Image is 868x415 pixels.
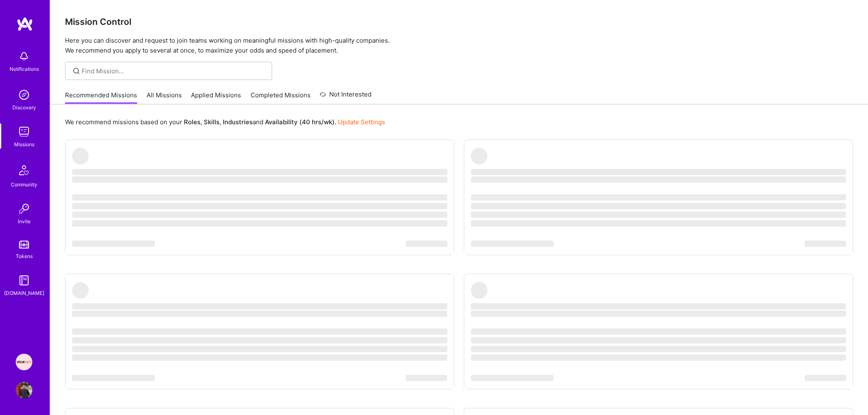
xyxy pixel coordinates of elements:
img: User Avatar [16,382,32,398]
img: Invite [16,200,32,217]
div: Community [11,180,37,189]
b: Roles [184,118,200,126]
a: Completed Missions [251,91,311,104]
div: Tokens [16,252,33,261]
img: bell [16,48,32,65]
i: icon SearchGrey [72,66,81,76]
img: tokens [19,241,29,249]
div: [DOMAIN_NAME] [4,289,44,297]
div: Discovery [12,103,36,112]
b: Availability (40 hrs/wk) [265,118,335,126]
img: guide book [16,272,32,289]
a: User Avatar [14,382,34,398]
img: discovery [16,87,32,103]
a: All Missions [147,91,182,104]
a: Speakeasy: Software Engineer to help Customers write custom functions [14,354,34,370]
img: teamwork [16,123,32,140]
p: Here you can discover and request to join teams working on meaningful missions with high-quality ... [65,36,853,55]
input: Find Mission... [82,67,266,75]
img: Speakeasy: Software Engineer to help Customers write custom functions [16,354,32,370]
img: logo [17,17,33,31]
div: Invite [18,217,31,226]
a: Not Interested [320,89,371,104]
h3: Mission Control [65,17,853,27]
b: Industries [223,118,253,126]
b: Skills [204,118,219,126]
a: Recommended Missions [65,91,137,104]
div: Missions [14,140,34,149]
a: Update Settings [338,118,385,126]
p: We recommend missions based on your , , and . [65,118,385,126]
div: Notifications [10,65,39,73]
a: Applied Missions [191,91,241,104]
img: Community [14,160,34,180]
